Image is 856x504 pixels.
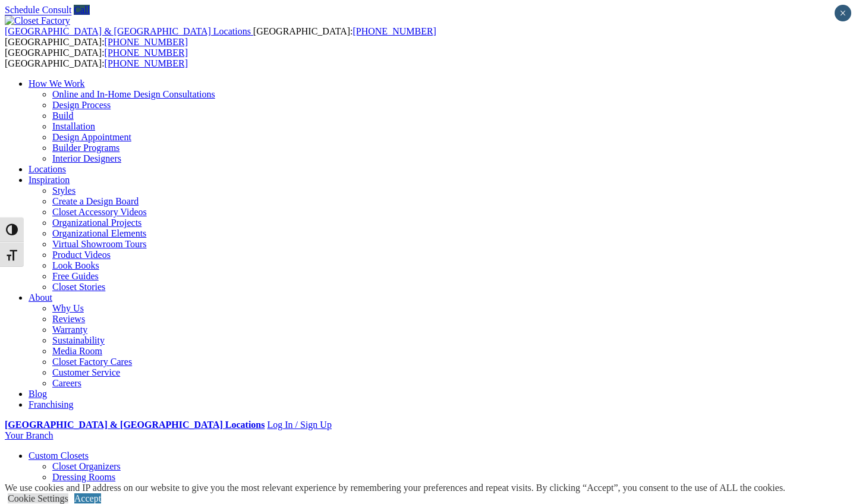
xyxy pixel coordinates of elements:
a: Look Books [52,260,99,270]
a: [GEOGRAPHIC_DATA] & [GEOGRAPHIC_DATA] Locations [5,26,253,36]
a: Careers [52,378,81,388]
a: Inspiration [29,175,70,185]
a: [PHONE_NUMBER] [105,58,188,68]
a: Why Us [52,303,84,313]
a: [GEOGRAPHIC_DATA] & [GEOGRAPHIC_DATA] Locations [5,420,265,430]
a: Closet Organizers [52,461,121,471]
a: Call [74,5,90,15]
a: Design Process [52,100,111,110]
a: Reviews [52,314,85,324]
a: Schedule Consult [5,5,71,15]
a: Builder Programs [52,143,119,153]
a: Log In / Sign Up [267,420,331,430]
a: Free Guides [52,271,99,281]
a: [PHONE_NUMBER] [353,26,436,36]
a: Product Videos [52,250,111,260]
a: Franchising [29,399,74,409]
div: We use cookies and IP address on our website to give you the most relevant experience by remember... [5,483,785,493]
a: [PHONE_NUMBER] [105,48,188,58]
a: Organizational Projects [52,218,141,228]
a: Organizational Elements [52,228,146,238]
a: Closet Stories [52,282,105,292]
a: Build [52,111,74,121]
a: How We Work [29,78,85,89]
a: About [29,292,52,303]
a: Accept [74,493,101,503]
a: Your Branch [5,430,53,440]
a: Blog [29,389,47,399]
a: Closet Accessory Videos [52,207,147,217]
a: Customer Service [52,367,120,377]
a: Sustainability [52,335,105,345]
a: Locations [29,164,66,174]
a: Online and In-Home Design Consultations [52,89,215,99]
a: Virtual Showroom Tours [52,239,147,249]
span: [GEOGRAPHIC_DATA]: [GEOGRAPHIC_DATA]: [5,48,188,68]
a: Media Room [52,346,102,356]
span: [GEOGRAPHIC_DATA] & [GEOGRAPHIC_DATA] Locations [5,26,251,36]
a: [PHONE_NUMBER] [105,37,188,47]
a: Styles [52,185,75,196]
a: Warranty [52,325,87,335]
a: Custom Closets [29,451,89,461]
a: Cookie Settings [8,493,68,503]
a: Design Appointment [52,132,131,142]
a: Dressing Rooms [52,472,115,482]
a: Installation [52,121,95,131]
span: [GEOGRAPHIC_DATA]: [GEOGRAPHIC_DATA]: [5,26,436,47]
button: Close [835,5,851,21]
a: Create a Design Board [52,196,139,206]
a: Closet Factory Cares [52,357,132,367]
a: Interior Designers [52,153,121,163]
img: Closet Factory [5,15,70,26]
